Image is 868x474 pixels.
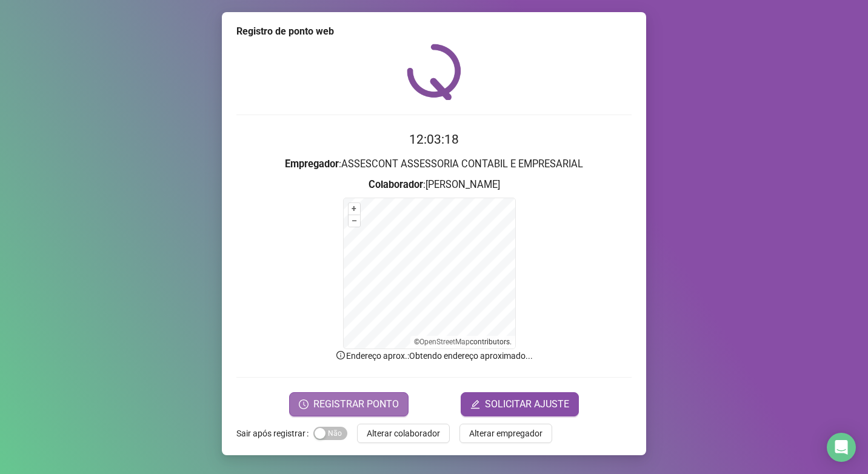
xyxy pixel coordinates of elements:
strong: Colaborador [369,179,423,190]
span: REGISTRAR PONTO [313,397,399,412]
button: Alterar empregador [459,424,552,443]
h3: : ASSESCONT ASSESSORIA CONTABIL E EMPRESARIAL [236,156,632,172]
a: OpenStreetMap [419,338,470,346]
span: edit [470,399,480,409]
span: clock-circle [299,399,309,409]
time: 12:03:18 [409,132,459,147]
li: © contributors. [414,338,512,346]
div: Registro de ponto web [236,24,632,39]
button: Alterar colaborador [357,424,450,443]
label: Sair após registrar [236,424,313,443]
p: Endereço aprox. : Obtendo endereço aproximado... [236,349,632,362]
button: – [349,215,360,227]
img: QRPoint [407,44,461,100]
span: SOLICITAR AJUSTE [485,397,569,412]
span: Alterar colaborador [367,427,440,440]
button: editSOLICITAR AJUSTE [461,392,579,416]
strong: Empregador [285,158,339,170]
span: Alterar empregador [469,427,542,440]
button: + [349,203,360,215]
button: REGISTRAR PONTO [289,392,409,416]
span: info-circle [335,350,346,361]
div: Open Intercom Messenger [827,433,856,462]
h3: : [PERSON_NAME] [236,177,632,193]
